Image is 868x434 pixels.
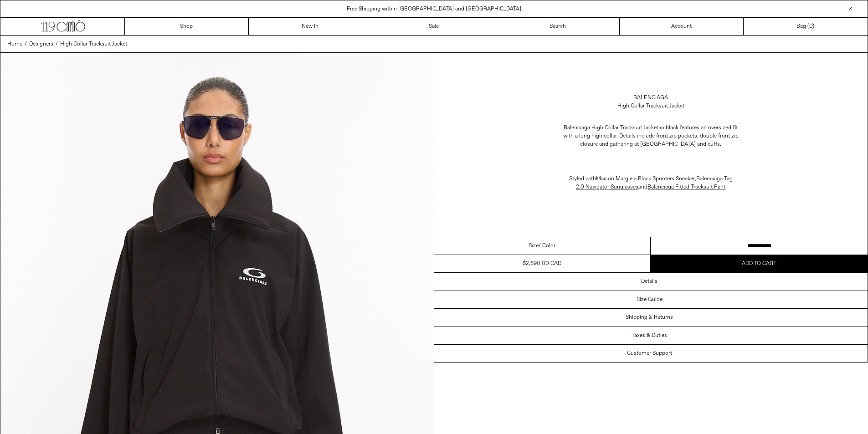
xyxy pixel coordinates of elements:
[647,184,725,191] a: Balenciaga Fitted Tracksuit Pant
[29,40,53,48] a: Designers
[809,23,812,30] span: 0
[347,5,521,13] a: Free Shipping within [GEOGRAPHIC_DATA] and [GEOGRAPHIC_DATA]
[560,119,742,153] p: Balenciaga High Collar Tracksuit Jacket in black features an oversized fit with a long high colla...
[744,18,868,35] a: Bag ()
[632,332,667,339] h3: Taxes & Duties
[627,350,672,357] h3: Customer Support
[523,260,561,268] div: $2,690.00 CAD
[620,18,744,35] a: Account
[560,170,742,196] p: Styled with
[249,18,373,35] a: New In
[641,278,657,285] h3: Details
[617,102,684,110] div: High Collar Tracksuit Jacket
[626,314,673,321] h3: Shipping & Returns
[637,296,663,303] h3: Size Guide
[25,40,27,48] span: /
[633,94,668,102] a: Balenciaga
[496,18,620,35] a: Search
[29,41,53,48] span: Designers
[529,242,539,250] span: Size
[809,22,814,31] span: )
[60,41,127,48] span: High Collar Tracksuit Jacket
[125,18,249,35] a: Shop
[56,40,58,48] span: /
[539,242,555,250] span: / Color
[7,40,22,48] a: Home
[7,41,22,48] span: Home
[596,175,695,183] a: Maison Margiela Black Sprinters Sneaker
[576,175,733,191] span: , and
[742,260,776,267] span: Add to cart
[651,255,868,272] button: Add to cart
[60,40,127,48] a: High Collar Tracksuit Jacket
[372,18,496,35] a: Sale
